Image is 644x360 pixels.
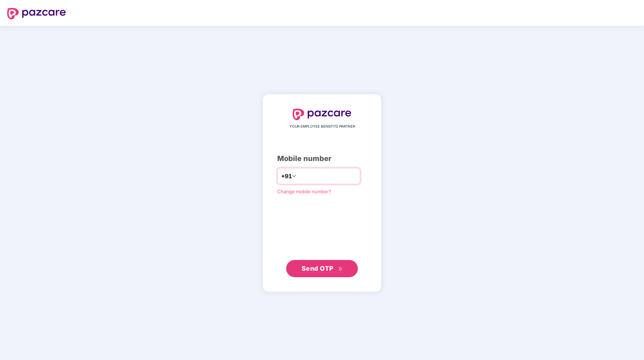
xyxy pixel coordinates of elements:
a: Change mobile number? [277,189,331,194]
span: double-right [338,267,343,271]
span: down [292,174,296,178]
img: logo [293,109,351,120]
div: Mobile number [277,153,367,164]
span: Send OTP [302,265,333,272]
span: +91 [281,172,292,181]
span: YOUR EMPLOYEE BENEFITS PARTNER [289,124,355,129]
button: Send OTPdouble-right [286,260,358,277]
img: logo [7,8,66,19]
